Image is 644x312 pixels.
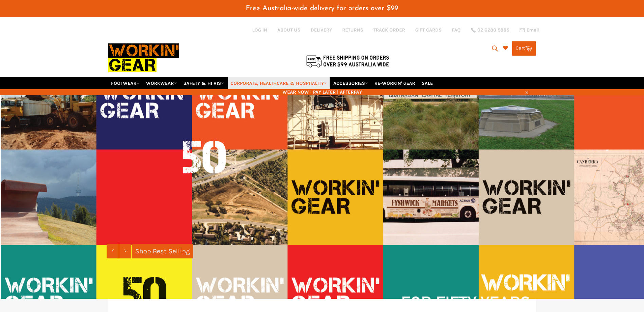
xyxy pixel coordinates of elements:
[419,77,436,89] a: SALE
[415,27,442,33] a: GIFT CARDS
[311,27,332,33] a: DELIVERY
[372,77,418,89] a: RE-WORKIN' GEAR
[246,5,398,12] span: Free Australia-wide delivery for orders over $99
[471,28,509,33] a: 02 6280 5885
[108,89,536,95] span: WEAR NOW | PAY LATER | AFTERPAY
[342,27,363,33] a: RETURNS
[108,77,142,89] a: FOOTWEAR
[519,27,539,33] a: Email
[143,77,180,89] a: WORKWEAR
[132,244,193,258] a: Shop Best Selling
[331,77,371,89] a: ACCESSORIES
[277,27,300,33] a: ABOUT US
[305,54,390,68] img: Flat $9.95 shipping Australia wide
[181,77,227,89] a: SAFETY & HI VIS
[252,27,267,33] a: Log in
[452,27,461,33] a: FAQ
[477,28,509,33] span: 02 6280 5885
[512,41,536,56] a: Cart
[228,77,330,89] a: CORPORATE, HEALTHCARE & HOSPITALITY
[527,28,539,33] span: Email
[108,39,179,77] img: Workin Gear leaders in Workwear, Safety Boots, PPE, Uniforms. Australia's No.1 in Workwear
[373,27,405,33] a: TRACK ORDER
